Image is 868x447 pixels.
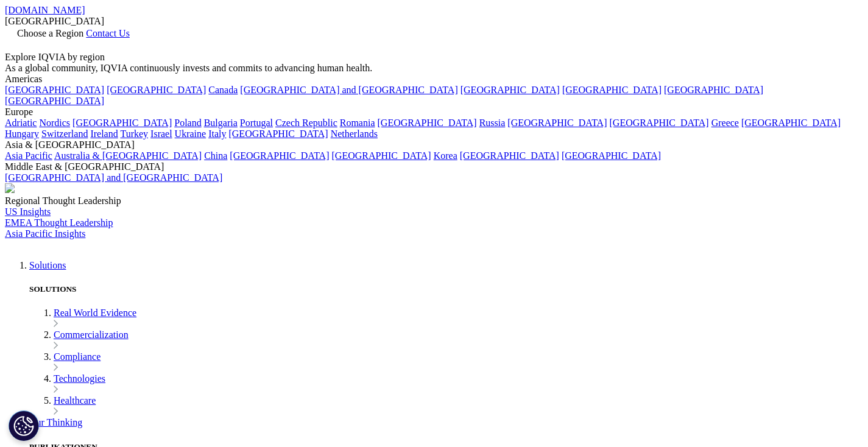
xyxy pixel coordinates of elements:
[54,373,105,384] a: Technologies
[72,118,172,128] a: [GEOGRAPHIC_DATA]
[5,128,39,139] a: Hungary
[9,410,39,441] button: Cookie Settings
[5,5,85,15] a: [DOMAIN_NAME]
[5,172,222,183] a: [GEOGRAPHIC_DATA] and [GEOGRAPHIC_DATA]
[5,16,863,27] div: [GEOGRAPHIC_DATA]
[5,52,863,63] div: Explore IQVIA by region
[54,395,96,406] a: Healthcare
[208,85,238,95] a: Canada
[5,228,85,239] a: Asia Pacific Insights
[5,63,863,74] div: As a global community, IQVIA continuously invests and commits to advancing human health.
[5,183,15,193] img: 2093_analyzing-data-using-big-screen-display-and-laptop.png
[41,128,88,139] a: Switzerland
[240,118,273,128] a: Portugal
[5,118,37,128] a: Adriatic
[741,118,841,128] a: [GEOGRAPHIC_DATA]
[332,150,431,161] a: [GEOGRAPHIC_DATA]
[54,329,129,340] a: Commercialization
[610,118,709,128] a: [GEOGRAPHIC_DATA]
[175,128,206,139] a: Ukraine
[5,150,52,161] a: Asia Pacific
[378,118,477,128] a: [GEOGRAPHIC_DATA]
[5,96,104,106] a: [GEOGRAPHIC_DATA]
[29,417,82,428] a: Our Thinking
[5,217,113,228] a: EMEA Thought Leadership
[174,118,201,128] a: Poland
[54,150,202,161] a: Australia & [GEOGRAPHIC_DATA]
[86,28,130,38] a: Contact Us
[150,128,172,139] a: Israel
[204,150,227,161] a: China
[120,128,148,139] a: Turkey
[562,150,661,161] a: [GEOGRAPHIC_DATA]
[664,85,763,95] a: [GEOGRAPHIC_DATA]
[507,118,607,128] a: [GEOGRAPHIC_DATA]
[240,85,457,95] a: [GEOGRAPHIC_DATA] and [GEOGRAPHIC_DATA]
[29,260,66,270] a: Solutions
[340,118,375,128] a: Romania
[5,161,863,172] div: Middle East & [GEOGRAPHIC_DATA]
[460,150,559,161] a: [GEOGRAPHIC_DATA]
[5,195,863,206] div: Regional Thought Leadership
[711,118,739,128] a: Greece
[562,85,662,95] a: [GEOGRAPHIC_DATA]
[460,85,560,95] a: [GEOGRAPHIC_DATA]
[17,28,83,38] span: Choose a Region
[434,150,457,161] a: Korea
[5,139,863,150] div: Asia & [GEOGRAPHIC_DATA]
[5,107,863,118] div: Europe
[208,128,226,139] a: Italy
[5,74,863,85] div: Americas
[107,85,206,95] a: [GEOGRAPHIC_DATA]
[5,206,51,217] a: US Insights
[275,118,337,128] a: Czech Republic
[54,351,101,362] a: Compliance
[230,150,329,161] a: [GEOGRAPHIC_DATA]
[90,128,118,139] a: Ireland
[39,118,70,128] a: Nordics
[479,118,506,128] a: Russia
[54,308,136,318] a: Real World Evidence
[204,118,238,128] a: Bulgaria
[228,128,328,139] a: [GEOGRAPHIC_DATA]
[29,284,863,294] h5: SOLUTIONS
[5,85,104,95] a: [GEOGRAPHIC_DATA]
[331,128,378,139] a: Netherlands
